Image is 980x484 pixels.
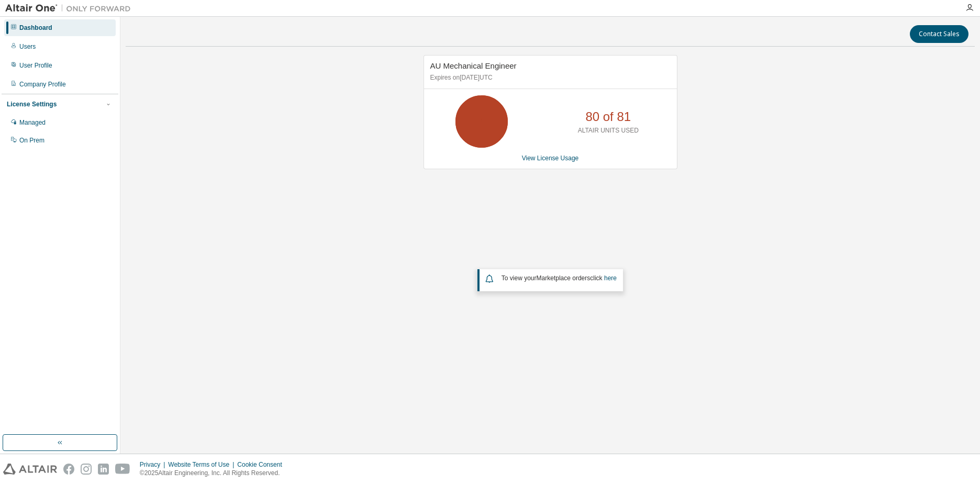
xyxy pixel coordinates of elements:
div: Website Terms of Use [168,460,237,469]
div: Privacy [140,460,168,469]
img: linkedin.svg [98,464,109,475]
em: Marketplace orders [537,274,591,282]
p: © 2025 Altair Engineering, Inc. All Rights Reserved. [140,469,288,478]
div: License Settings [7,100,57,108]
img: facebook.svg [63,464,74,475]
p: 80 of 81 [585,108,631,126]
img: youtube.svg [115,464,130,475]
div: User Profile [19,61,52,70]
img: Altair One [5,3,136,14]
p: Expires on [DATE] UTC [430,73,668,82]
p: ALTAIR UNITS USED [578,126,639,135]
img: altair_logo.svg [3,464,57,475]
button: Contact Sales [910,25,968,43]
a: here [604,274,617,282]
a: View License Usage [522,155,579,162]
div: Cookie Consent [237,460,288,469]
span: To view your click [502,274,617,282]
img: instagram.svg [81,464,92,475]
div: On Prem [19,136,44,145]
span: AU Mechanical Engineer [430,61,517,70]
div: Users [19,42,36,51]
div: Dashboard [19,24,52,32]
div: Company Profile [19,80,66,89]
div: Managed [19,118,46,127]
